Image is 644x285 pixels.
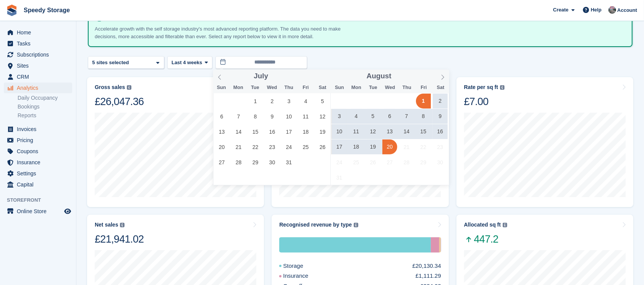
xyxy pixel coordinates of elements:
[298,94,313,108] span: July 4, 2025
[4,206,72,217] a: menu
[4,146,72,157] a: menu
[248,109,263,124] span: July 8, 2025
[17,83,63,93] span: Analytics
[617,6,637,14] span: Account
[230,85,247,90] span: Mon
[382,124,397,139] span: August 13, 2025
[416,272,441,280] div: £1,111.29
[433,109,448,124] span: August 9, 2025
[366,155,380,170] span: August 26, 2025
[6,5,18,16] img: stora-icon-8386f47178a22dfd0bd8f6a31ec36ba5ce8667c1dd55bd0f319d3a0aa187defe.svg
[349,155,364,170] span: August 25, 2025
[314,85,331,90] span: Sat
[315,94,330,108] span: July 5, 2025
[279,272,327,280] div: Insurance
[297,85,314,90] span: Fri
[95,25,362,40] p: Accelerate growth with the self storage industry's most advanced reporting platform. The data you...
[4,83,72,93] a: menu
[464,222,501,228] div: Allocated sq ft
[91,59,132,66] div: 5 sites selected
[4,60,72,71] a: menu
[214,124,229,139] span: July 13, 2025
[464,233,507,246] span: 447.2
[4,38,72,49] a: menu
[503,223,507,227] img: icon-info-grey-7440780725fd019a000dd9b08b2336e03edf1995a4989e88bcd33f0948082b44.svg
[17,179,63,190] span: Capital
[464,95,505,108] div: £7.00
[315,124,330,139] span: July 19, 2025
[248,155,263,170] span: July 29, 2025
[17,157,63,168] span: Insurance
[167,56,212,69] button: Last 4 weeks
[433,139,448,154] span: August 23, 2025
[366,109,380,124] span: August 5, 2025
[315,139,330,154] span: July 26, 2025
[17,27,63,38] span: Home
[382,85,398,90] span: Wed
[231,155,246,170] span: July 28, 2025
[382,139,397,154] span: August 20, 2025
[95,95,144,108] div: £26,047.36
[18,112,72,119] a: Reports
[4,49,72,60] a: menu
[4,157,72,168] a: menu
[4,135,72,146] a: menu
[298,139,313,154] span: July 25, 2025
[282,155,296,170] span: July 31, 2025
[127,85,131,90] img: icon-info-grey-7440780725fd019a000dd9b08b2336e03edf1995a4989e88bcd33f0948082b44.svg
[21,4,73,16] a: Speedy Storage
[392,72,416,80] input: Year
[17,38,63,49] span: Tasks
[332,109,347,124] span: August 3, 2025
[413,262,441,270] div: £20,130.34
[366,139,380,154] span: August 19, 2025
[332,155,347,170] span: August 24, 2025
[349,124,364,139] span: August 11, 2025
[18,94,72,102] a: Daily Occupancy
[231,109,246,124] span: July 7, 2025
[298,124,313,139] span: July 18, 2025
[95,222,118,228] div: Net sales
[17,168,63,179] span: Settings
[398,85,415,90] span: Thu
[332,124,347,139] span: August 10, 2025
[348,85,365,90] span: Mon
[279,237,430,253] div: Storage
[298,109,313,124] span: July 11, 2025
[416,94,431,108] span: August 1, 2025
[500,85,505,90] img: icon-info-grey-7440780725fd019a000dd9b08b2336e03edf1995a4989e88bcd33f0948082b44.svg
[17,206,63,217] span: Online Store
[553,6,568,14] span: Create
[4,168,72,179] a: menu
[282,109,296,124] span: July 10, 2025
[7,196,76,204] span: Storefront
[382,155,397,170] span: August 27, 2025
[248,94,263,108] span: July 1, 2025
[367,73,392,80] span: August
[280,85,297,90] span: Thu
[416,109,431,124] span: August 8, 2025
[268,72,292,80] input: Year
[17,146,63,157] span: Coupons
[265,94,280,108] span: July 2, 2025
[231,124,246,139] span: July 14, 2025
[213,85,230,90] span: Sun
[416,139,431,154] span: August 22, 2025
[17,71,63,82] span: CRM
[17,135,63,146] span: Pricing
[366,124,380,139] span: August 12, 2025
[4,179,72,190] a: menu
[254,73,268,80] span: July
[214,155,229,170] span: July 27, 2025
[63,207,72,216] a: Preview store
[399,124,414,139] span: August 14, 2025
[214,109,229,124] span: July 6, 2025
[282,139,296,154] span: July 24, 2025
[332,139,347,154] span: August 17, 2025
[18,103,72,110] a: Bookings
[433,155,448,170] span: August 30, 2025
[172,59,202,66] span: Last 4 weeks
[95,233,144,246] div: £21,941.02
[415,85,432,90] span: Fri
[265,124,280,139] span: July 16, 2025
